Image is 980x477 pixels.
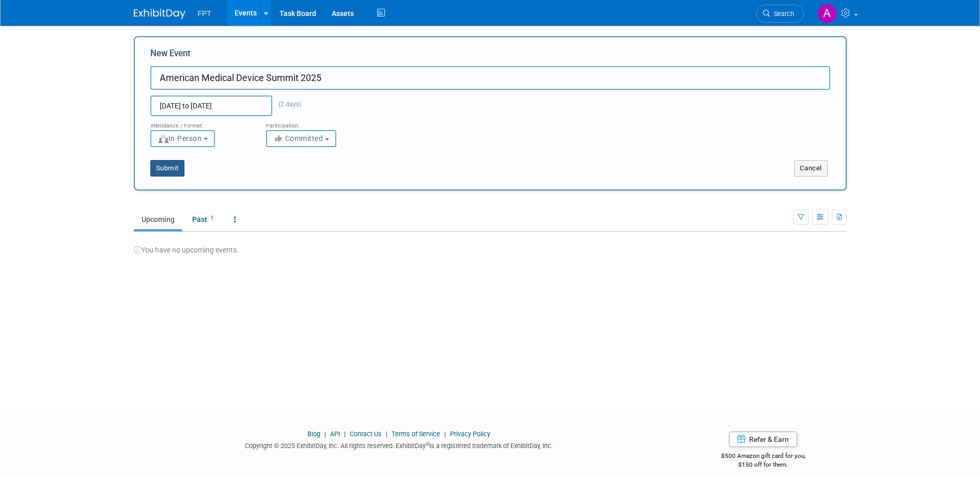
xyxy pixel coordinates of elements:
a: Blog [307,430,320,438]
div: $500 Amazon gift card for you, [680,445,847,469]
a: Upcoming [134,210,182,229]
button: Submit [150,160,184,177]
span: 1 [208,214,216,222]
span: In-Person [158,134,202,142]
img: Ayanna Grady [817,4,837,23]
button: Committed [266,130,336,147]
span: (2 days) [272,101,301,108]
a: Privacy Policy [450,430,490,438]
div: Copyright © 2025 ExhibitDay, Inc. All rights reserved. ExhibitDay is a registered trademark of Ex... [134,439,665,451]
span: | [341,430,348,438]
div: $150 off for them. [680,460,847,469]
a: API [330,430,340,438]
img: ExhibitDay [134,9,185,19]
span: | [442,430,448,438]
span: | [322,430,329,438]
span: | [383,430,390,438]
a: Terms of Service [392,430,440,438]
a: Search [756,5,804,23]
a: Contact Us [350,430,382,438]
input: Start Date - End Date [150,96,272,116]
sup: ® [426,441,429,447]
button: Cancel [794,160,828,177]
a: Past1 [184,210,224,229]
span: You have no upcoming events. [134,246,239,254]
div: Participation: [266,116,366,130]
a: Refer & Earn [729,432,797,447]
div: Attendance / Format: [150,116,251,130]
span: Committed [273,134,323,142]
span: FPT [198,9,211,18]
button: In-Person [150,130,215,147]
input: Name of Trade Show / Conference [150,66,830,90]
label: New Event [150,47,191,63]
span: Search [770,10,794,18]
